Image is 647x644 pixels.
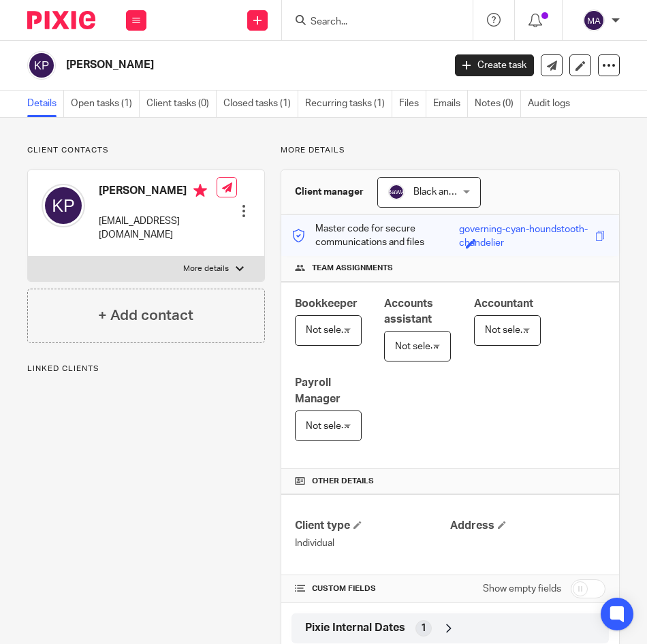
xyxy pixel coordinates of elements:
[27,51,56,80] img: svg%3E
[295,298,358,309] span: Bookkeeper
[183,263,229,274] p: More details
[295,185,364,199] h3: Client manager
[193,184,207,197] i: Primary
[474,298,533,309] span: Accountant
[485,325,540,335] span: Not selected
[146,91,217,117] a: Client tasks (0)
[281,145,620,156] p: More details
[66,58,361,72] h2: [PERSON_NAME]
[99,184,217,201] h4: [PERSON_NAME]
[528,91,577,117] a: Audit logs
[27,145,265,156] p: Client contacts
[455,54,534,76] a: Create task
[459,223,592,238] div: governing-cyan-houndstooth-chandelier
[433,91,468,117] a: Emails
[295,519,450,533] h4: Client type
[306,325,361,335] span: Not selected
[295,536,450,550] p: Individual
[483,582,561,596] label: Show empty fields
[388,184,405,200] img: svg%3E
[305,91,392,117] a: Recurring tasks (1)
[291,222,458,250] p: Master code for secure communications and files
[223,91,298,117] a: Closed tasks (1)
[312,263,393,274] span: Team assignments
[384,298,433,325] span: Accounts assistant
[27,91,64,117] a: Details
[583,10,605,31] img: svg%3E
[305,621,405,635] span: Pixie Internal Dates
[395,342,450,351] span: Not selected
[71,91,140,117] a: Open tasks (1)
[98,305,193,326] h4: + Add contact
[421,622,426,635] span: 1
[27,364,265,374] p: Linked clients
[295,583,450,594] h4: CUSTOM FIELDS
[295,377,341,404] span: Payroll Manager
[99,214,217,242] p: [EMAIL_ADDRESS][DOMAIN_NAME]
[475,91,521,117] a: Notes (0)
[413,187,533,197] span: Black and White Accounting
[312,476,374,487] span: Other details
[42,184,85,227] img: svg%3E
[309,16,432,29] input: Search
[27,11,95,29] img: Pixie
[306,421,361,431] span: Not selected
[399,91,426,117] a: Files
[450,519,605,533] h4: Address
